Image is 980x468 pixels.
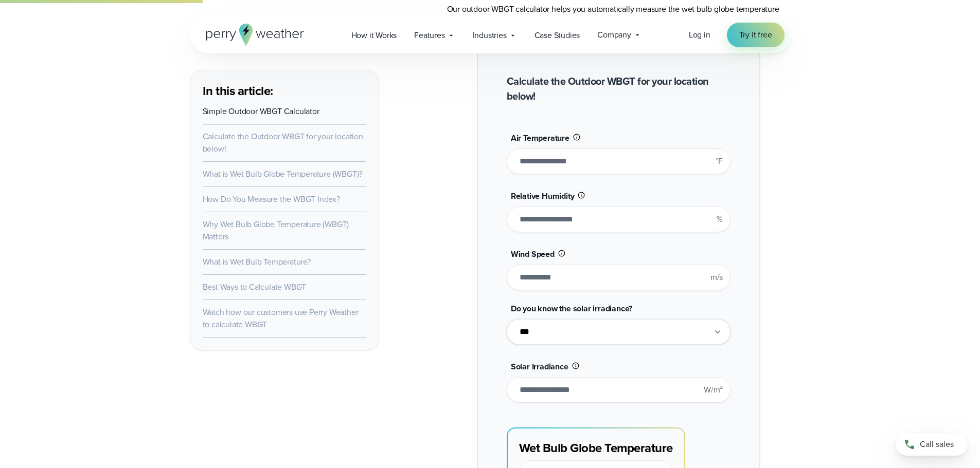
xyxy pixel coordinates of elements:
a: Log in [689,29,710,41]
span: Wind Speed [511,248,555,260]
a: What is Wet Bulb Temperature? [203,256,311,268]
a: Watch how our customers use Perry Weather to calculate WBGT [203,306,359,330]
h2: Calculate the Outdoor WBGT for your location below! [507,74,730,104]
a: How it Works [343,25,406,46]
span: Case Studies [534,29,580,42]
a: Case Studies [526,25,589,46]
span: Features [414,29,444,42]
a: Try it free [727,23,785,47]
span: Relative Humidity [511,190,575,202]
a: How Do You Measure the WBGT Index? [203,193,340,205]
a: Call sales [896,433,968,456]
span: Industries [473,29,507,42]
span: Do you know the solar irradiance? [511,303,632,314]
h3: In this article: [203,83,366,99]
span: Air Temperature [511,132,569,144]
a: Simple Outdoor WBGT Calculator [203,105,319,117]
span: Try it free [739,29,772,41]
span: Call sales [920,438,954,451]
span: Company [597,29,631,41]
a: Best Ways to Calculate WBGT [203,281,307,293]
span: Solar Irradiance [511,361,568,372]
p: Our outdoor WBGT calculator helps you automatically measure the wet bulb globe temperature quickl... [447,3,791,28]
span: Log in [689,29,710,41]
span: How it Works [351,29,397,42]
a: What is Wet Bulb Globe Temperature (WBGT)? [203,168,363,180]
a: Why Wet Bulb Globe Temperature (WBGT) Matters [203,218,349,242]
a: Calculate the Outdoor WBGT for your location below! [203,130,363,155]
